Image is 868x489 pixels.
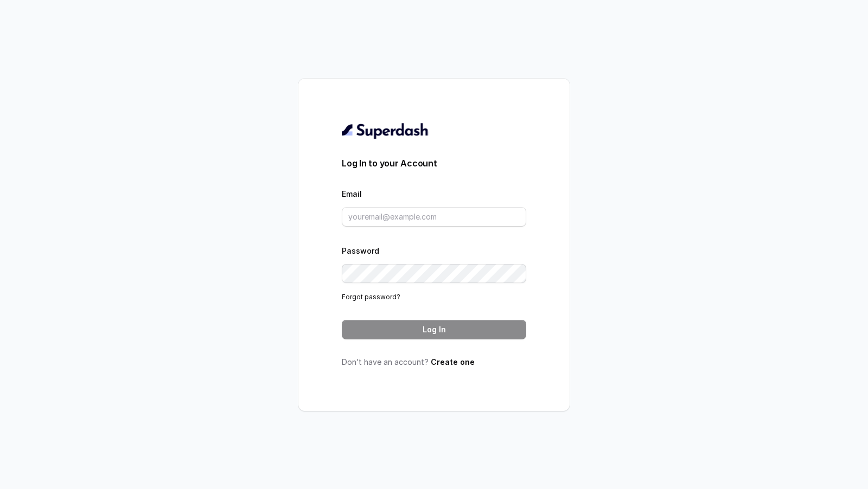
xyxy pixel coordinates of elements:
[342,293,400,301] a: Forgot password?
[342,320,526,339] button: Log In
[342,246,379,255] label: Password
[431,357,475,366] a: Create one
[342,189,362,198] label: Email
[342,157,526,170] h3: Log In to your Account
[342,122,429,139] img: light.svg
[342,357,526,368] p: Don’t have an account?
[342,207,526,227] input: youremail@example.com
